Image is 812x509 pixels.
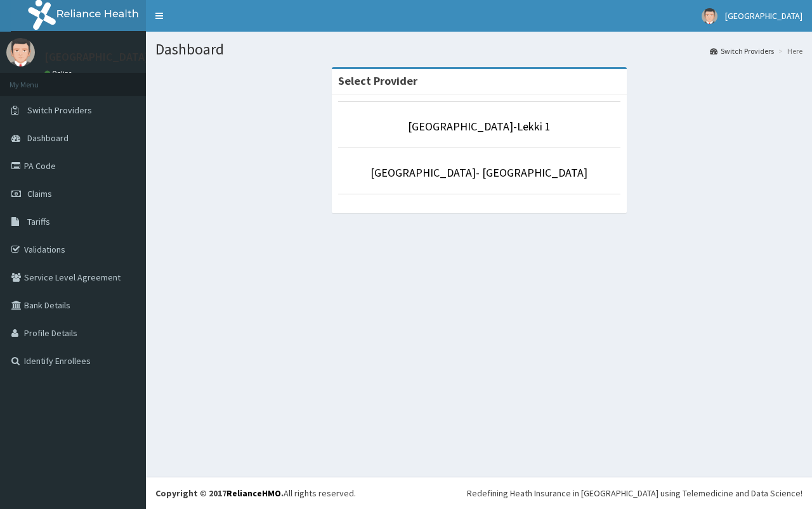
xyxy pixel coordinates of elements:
a: [GEOGRAPHIC_DATA]-Lekki 1 [408,119,551,134]
strong: Copyright © 2017 . [155,487,284,499]
li: Here [775,46,802,56]
strong: Select Provider [338,73,417,88]
a: [GEOGRAPHIC_DATA]- [GEOGRAPHIC_DATA] [370,165,587,180]
a: RelianceHMO [226,487,281,499]
span: [GEOGRAPHIC_DATA] [725,10,802,22]
footer: All rights reserved. [146,477,812,509]
span: Claims [27,188,52,199]
img: User Image [702,8,717,24]
div: Redefining Heath Insurance in [GEOGRAPHIC_DATA] using Telemedicine and Data Science! [467,487,802,500]
p: [GEOGRAPHIC_DATA] [44,51,149,63]
span: Switch Providers [27,104,92,116]
span: Dashboard [27,132,69,144]
span: Tariffs [27,216,50,227]
a: Switch Providers [710,46,774,56]
a: Online [44,69,75,78]
h1: Dashboard [155,41,802,58]
img: User Image [6,38,35,66]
